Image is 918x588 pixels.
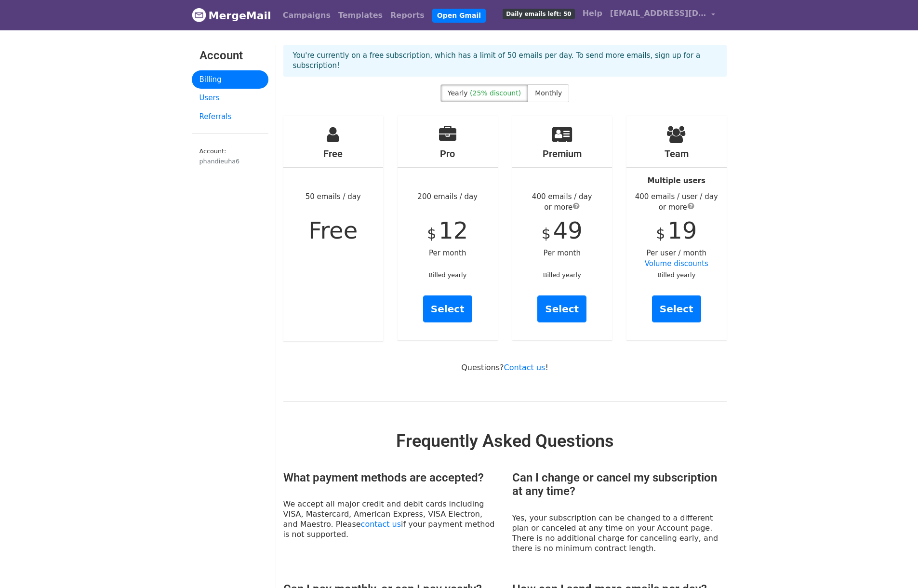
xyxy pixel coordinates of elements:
div: 50 emails / day [283,116,384,341]
h3: Can I change or cancel my subscription at any time? [512,471,727,499]
a: Open Gmail [432,9,486,23]
span: $ [656,225,665,242]
div: 200 emails / day Per month [398,116,498,340]
small: Account: [200,147,261,166]
div: 400 emails / user / day or more [626,191,727,213]
span: $ [542,225,551,242]
div: 400 emails / day or more [512,191,612,213]
div: Per user / month [626,116,727,340]
a: Select [423,295,472,322]
h3: Account [200,49,261,63]
p: Questions? ! [283,362,727,373]
span: $ [427,225,436,242]
div: Per month [512,116,612,340]
span: Free [308,217,358,244]
span: (25% discount) [470,89,521,97]
span: 19 [667,217,697,244]
a: MergeMail [192,5,271,26]
span: [EMAIL_ADDRESS][DOMAIN_NAME] [610,8,706,19]
h4: Pro [398,148,498,160]
a: Reports [386,6,428,25]
p: Yes, your subscription can be changed to a different plan or canceled at any time on your Account... [512,513,727,553]
a: contact us [361,520,401,529]
a: Daily emails left: 50 [499,4,578,23]
small: Billed yearly [428,271,466,279]
small: Billed yearly [543,271,581,279]
a: [EMAIL_ADDRESS][DOMAIN_NAME] [606,4,719,27]
a: Campaigns [279,6,334,25]
a: Help [579,4,606,23]
img: MergeMail logo [192,8,206,22]
h4: Team [626,148,727,160]
a: Billing [192,70,268,89]
a: Referrals [192,107,268,126]
a: Volume discounts [645,259,708,268]
span: Monthly [535,89,562,97]
p: We accept all major credit and debit cards including VISA, Mastercard, American Express, VISA Ele... [283,499,498,539]
p: You're currently on a free subscription, which has a limit of 50 emails per day. To send more ema... [293,51,717,71]
a: Select [652,295,701,322]
small: Billed yearly [657,271,695,279]
h2: Frequently Asked Questions [283,431,727,452]
h4: Premium [512,148,612,160]
span: 12 [439,217,468,244]
a: Templates [334,6,386,25]
h4: Free [283,148,384,160]
strong: Multiple users [648,176,705,185]
a: Users [192,89,268,107]
a: Select [537,295,586,322]
span: Yearly [448,89,468,97]
h3: What payment methods are accepted? [283,471,498,485]
span: Daily emails left: 50 [503,9,574,19]
a: Contact us [504,363,545,372]
span: 49 [553,217,583,244]
div: phandieuha6 [200,157,261,166]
